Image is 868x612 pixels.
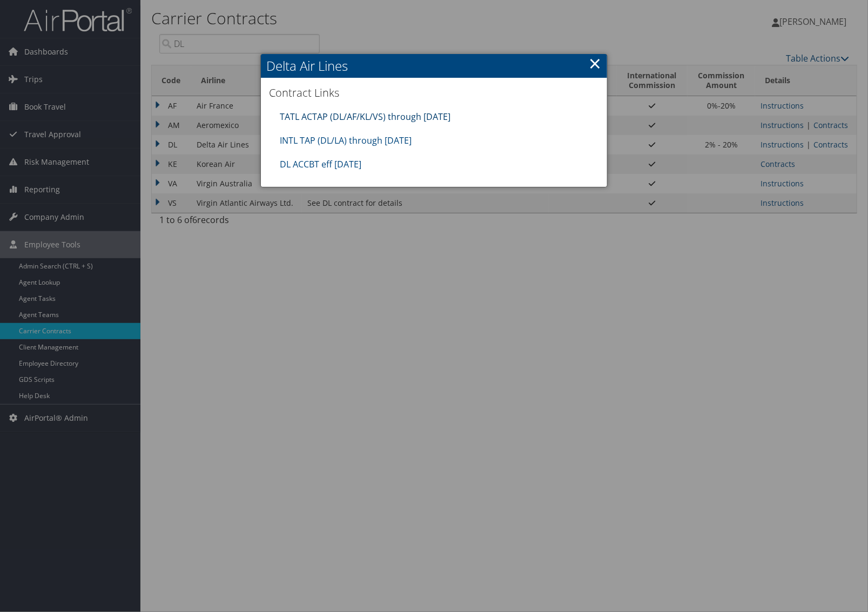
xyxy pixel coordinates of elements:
a: INTL TAP (DL/LA) through [DATE] [280,134,412,146]
h3: Contract Links [269,85,599,100]
a: TATL ACTAP (DL/AF/KL/VS) through [DATE] [280,111,450,123]
a: × [589,52,601,74]
h2: Delta Air Lines [261,54,607,78]
a: DL ACCBT eff [DATE] [280,158,361,170]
